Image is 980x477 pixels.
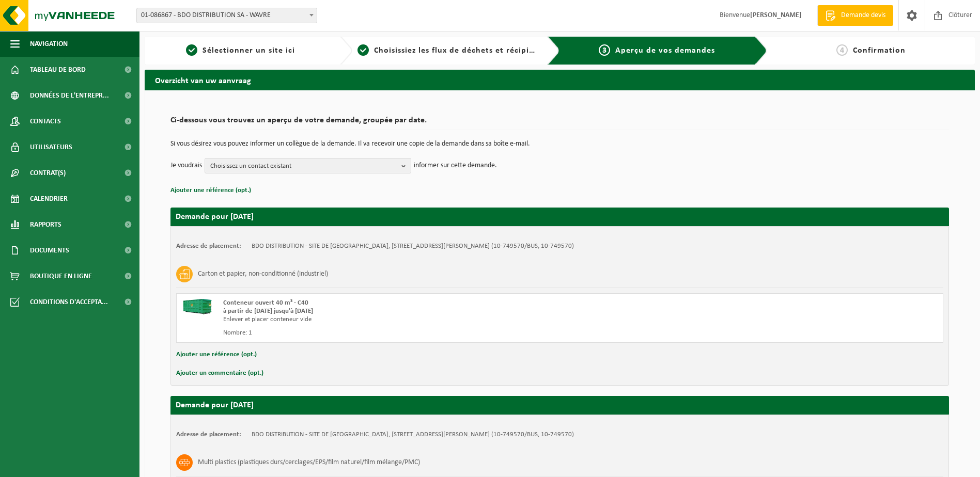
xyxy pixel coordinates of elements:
div: Enlever et placer conteneur vide [223,315,601,324]
span: Choisissiez les flux de déchets et récipients [374,46,546,55]
strong: Demande pour [DATE] [176,213,254,221]
h2: Overzicht van uw aanvraag [145,70,975,90]
span: Tableau de bord [30,57,86,83]
span: Choisissez un contact existant [210,158,397,174]
a: 2Choisissiez les flux de déchets et récipients [357,44,539,57]
h3: Carton et papier, non-conditionné (industriel) [198,266,328,282]
strong: Demande pour [DATE] [176,401,254,409]
p: informer sur cette demande. [414,158,497,173]
span: Navigation [30,31,68,57]
span: Rapports [30,212,61,237]
h3: Multi plastics (plastiques durs/cerclages/EPS/film naturel/film mélange/PMC) [198,454,420,471]
span: Demande devis [838,10,888,21]
strong: à partir de [DATE] jusqu'à [DATE] [223,308,313,314]
span: Utilisateurs [30,134,72,160]
p: Si vous désirez vous pouvez informer un collègue de la demande. Il va recevoir une copie de la de... [170,140,949,148]
h2: Ci-dessous vous trouvez un aperçu de votre demande, groupée par date. [170,116,949,130]
span: 4 [836,44,848,56]
p: Je voudrais [170,158,202,173]
span: Contacts [30,108,61,134]
strong: [PERSON_NAME] [750,11,802,19]
img: HK-XC-40-GN-00.png [182,299,213,314]
span: Conditions d'accepta... [30,289,108,315]
span: 01-086867 - BDO DISTRIBUTION SA - WAVRE [136,8,317,23]
button: Ajouter une référence (opt.) [176,348,257,361]
td: BDO DISTRIBUTION - SITE DE [GEOGRAPHIC_DATA], [STREET_ADDRESS][PERSON_NAME] (10-749570/BUS, 10-74... [252,431,574,439]
span: Conteneur ouvert 40 m³ - C40 [223,299,308,306]
button: Ajouter un commentaire (opt.) [176,367,263,380]
strong: Adresse de placement: [176,431,241,438]
button: Choisissez un contact existant [205,158,411,173]
span: Données de l'entrepr... [30,83,109,108]
span: 2 [357,44,369,56]
span: 1 [186,44,197,56]
button: Ajouter une référence (opt.) [170,184,251,197]
a: Demande devis [817,5,893,26]
span: Calendrier [30,186,68,212]
span: Sélectionner un site ici [203,46,295,55]
span: Boutique en ligne [30,263,92,289]
div: Nombre: 1 [223,329,601,337]
span: Aperçu de vos demandes [615,46,715,55]
strong: Adresse de placement: [176,243,241,249]
a: 1Sélectionner un site ici [150,44,332,57]
td: BDO DISTRIBUTION - SITE DE [GEOGRAPHIC_DATA], [STREET_ADDRESS][PERSON_NAME] (10-749570/BUS, 10-74... [252,242,574,250]
span: Confirmation [853,46,906,55]
span: Documents [30,237,69,263]
span: Contrat(s) [30,160,66,186]
span: 01-086867 - BDO DISTRIBUTION SA - WAVRE [137,8,317,23]
span: 3 [599,44,610,56]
